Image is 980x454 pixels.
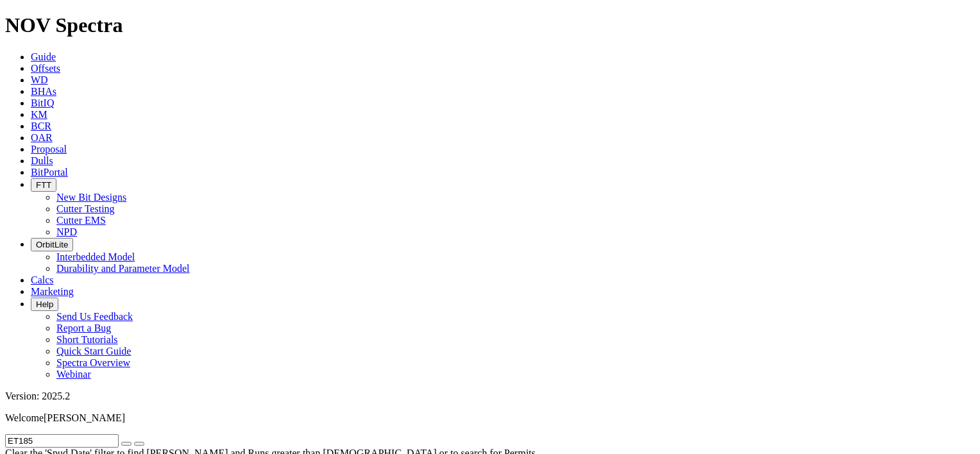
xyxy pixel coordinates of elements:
h1: NOV Spectra [5,13,975,37]
a: Cutter Testing [56,203,115,214]
a: Marketing [31,286,74,297]
a: Short Tutorials [56,334,118,345]
p: Welcome [5,412,975,424]
button: Help [31,298,58,311]
a: Quick Start Guide [56,346,131,357]
a: Interbedded Model [56,251,135,262]
a: Proposal [31,144,67,155]
a: Durability and Parameter Model [56,263,190,274]
a: Offsets [31,63,60,74]
a: Calcs [31,274,54,285]
span: [PERSON_NAME] [44,412,125,423]
a: Webinar [56,369,91,380]
a: KM [31,109,47,120]
a: WD [31,74,48,85]
a: Spectra Overview [56,357,130,368]
span: OrbitLite [36,240,68,249]
span: Help [36,299,53,309]
a: Send Us Feedback [56,311,133,322]
span: FTT [36,180,51,190]
a: Dulls [31,155,53,166]
a: BHAs [31,86,56,97]
a: OAR [31,132,53,143]
a: BitIQ [31,97,54,108]
button: OrbitLite [31,238,73,251]
a: Report a Bug [56,323,111,333]
a: NPD [56,226,77,237]
div: Version: 2025.2 [5,391,975,402]
a: New Bit Designs [56,192,126,203]
a: Cutter EMS [56,215,106,226]
a: Guide [31,51,56,62]
a: BCR [31,121,51,131]
a: BitPortal [31,167,68,178]
input: Search [5,434,119,448]
button: FTT [31,178,56,192]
